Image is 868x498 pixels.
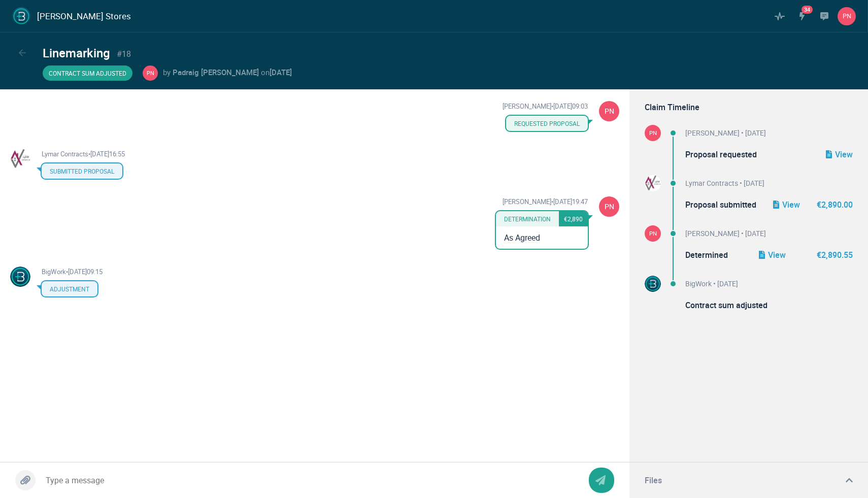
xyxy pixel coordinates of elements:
[793,7,811,25] div: Actions
[802,6,813,14] div: 34
[645,125,661,141] div: PN
[12,7,30,25] img: AddJust
[143,65,158,81] div: PN
[685,299,767,311] div: Contract sum adjusted
[173,67,259,77] strong: Padraig [PERSON_NAME]
[629,89,868,125] div: Claim Timeline
[12,7,131,25] a: [PERSON_NAME] Stores
[559,211,588,226] div: €2,890
[645,462,662,498] div: Files
[685,177,764,190] div: Lymar Contracts • [DATE]
[504,231,580,244] div: As Agreed
[838,7,856,25] button: PN
[43,46,110,60] h2: Linemarking
[506,116,588,131] button: requested proposal
[42,163,122,179] button: submitted proposal
[817,198,853,211] span: €2,890.00
[41,147,126,160] div: Lymar Contracts • [DATE] 16:55
[838,7,856,25] div: Profile
[685,277,738,290] div: BigWork • [DATE]
[270,67,292,77] strong: [DATE]
[43,65,132,81] div: Contract sum adjusted
[771,7,789,25] div: Activity
[117,48,131,60] span: # 18
[645,225,661,242] div: PN
[685,126,766,140] div: [PERSON_NAME] • [DATE]
[599,101,619,121] div: PN
[685,198,756,211] div: Proposal submitted
[759,249,786,261] a: View
[495,195,589,208] div: [PERSON_NAME] • [DATE] 19:47
[502,99,589,113] div: [PERSON_NAME] • [DATE] 09:03
[41,265,104,278] div: BigWork • [DATE] 09:15
[37,11,131,21] h1: [PERSON_NAME] Stores
[773,198,800,211] a: View
[826,148,853,160] a: View
[685,148,757,160] div: Proposal requested
[163,67,292,78] span: by on
[599,196,619,217] div: PN
[496,211,588,226] button: determination€2,890
[817,249,853,261] span: €2,890.55
[42,281,97,296] button: adjustment
[685,227,766,240] div: [PERSON_NAME] • [DATE]
[685,249,728,261] div: Determined
[815,7,833,25] div: Messages
[496,211,559,226] div: determination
